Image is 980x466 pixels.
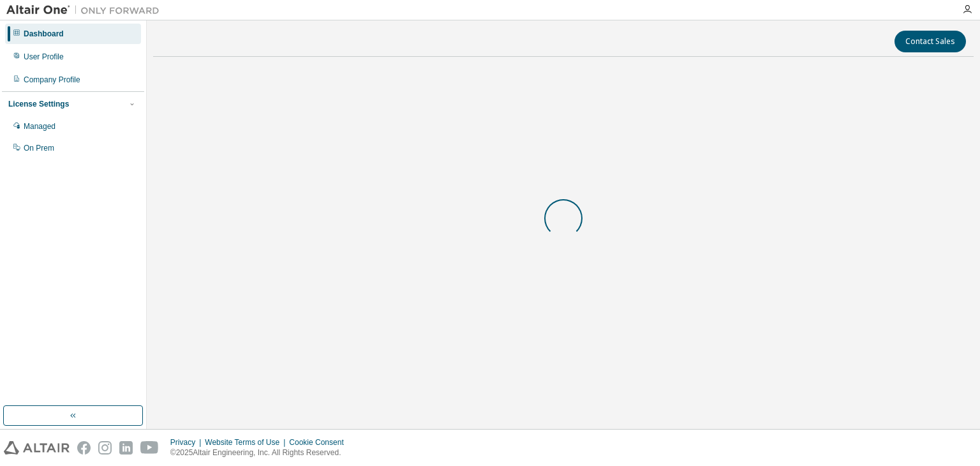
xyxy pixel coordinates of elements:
[4,441,70,455] img: altair_logo.svg
[98,441,112,455] img: instagram.svg
[77,441,91,455] img: facebook.svg
[895,31,966,52] button: Contact Sales
[24,75,80,85] div: Company Profile
[289,437,351,447] div: Cookie Consent
[24,143,54,153] div: On Prem
[8,99,69,109] div: License Settings
[170,437,205,447] div: Privacy
[24,29,64,39] div: Dashboard
[24,52,64,62] div: User Profile
[24,121,56,132] div: Managed
[119,441,133,455] img: linkedin.svg
[205,437,289,447] div: Website Terms of Use
[6,4,166,17] img: Altair One
[140,441,159,455] img: youtube.svg
[170,447,352,458] p: © 2025 Altair Engineering, Inc. All Rights Reserved.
